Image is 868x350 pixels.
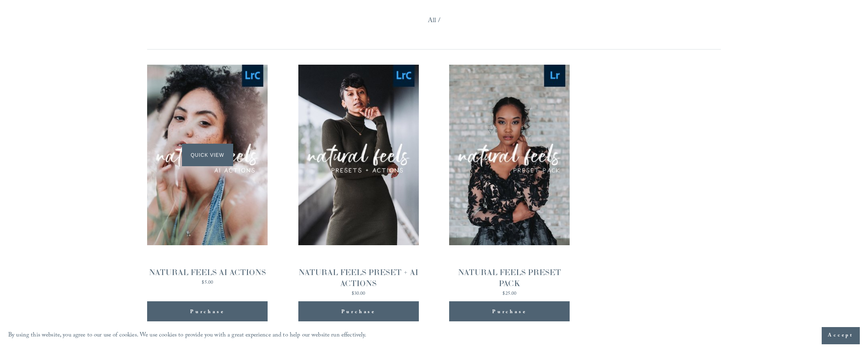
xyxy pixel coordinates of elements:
a: NATURAL FEELS AI ACTIONS [147,65,268,287]
button: Accept [822,327,860,344]
div: NATURAL FEELS PRESET + AI ACTIONS [298,267,419,289]
span: Purchase [341,307,376,318]
span: Purchase [190,307,225,318]
div: NATURAL FEELS PRESET PACK [449,267,570,289]
span: / [438,15,440,27]
a: All [428,15,436,27]
button: Purchase [298,301,419,324]
div: $30.00 [298,291,419,296]
a: NATURAL FEELS PRESET PACK [449,65,570,298]
span: Purchase [492,307,527,318]
span: Quick View [182,144,233,166]
p: By using this website, you agree to our use of cookies. We use cookies to provide you with a grea... [8,330,367,342]
button: Purchase [449,301,570,324]
a: NATURAL FEELS PRESET + AI ACTIONS [298,65,419,298]
span: Accept [828,332,854,340]
button: Purchase [147,301,268,324]
div: NATURAL FEELS AI ACTIONS [149,267,266,278]
div: $5.00 [149,280,266,285]
div: $25.00 [449,291,570,296]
